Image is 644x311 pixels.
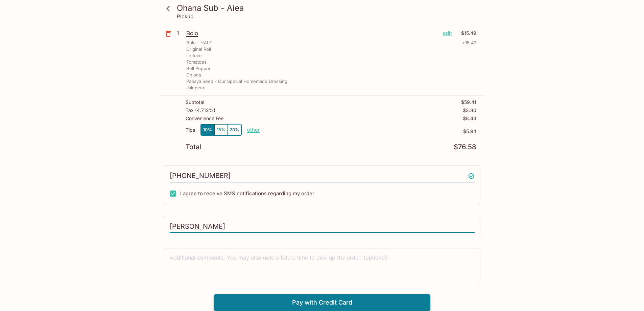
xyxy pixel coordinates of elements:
p: $8.43 [463,116,476,121]
input: Enter first and last name [170,220,475,233]
p: Papaya Seed - Our Special Homemade Dressing! [186,78,289,85]
p: Tax ( 4.712% ) [186,108,215,113]
p: Convenience Fee [186,116,223,121]
button: Pay with Credit Card [214,294,430,311]
p: Bolo [186,29,437,37]
p: Pickup [177,13,193,20]
p: edit [443,29,452,37]
p: Original Roll [186,46,211,52]
p: $59.41 [461,99,476,105]
button: 15% [214,124,228,135]
p: $15.49 [456,29,476,37]
p: 1 [177,29,184,37]
p: Bolo - HALF [186,40,212,46]
p: Total [186,144,201,150]
button: 20% [228,124,241,135]
p: $2.80 [463,108,476,113]
p: Tips [186,127,195,133]
p: Tomatoes [186,59,207,65]
input: Enter phone number [170,170,475,182]
p: $5.94 [260,129,476,134]
p: Onions [186,72,201,78]
p: Subtotal [186,99,204,105]
p: Lettuce [186,52,202,59]
p: Jalepeno [186,85,206,91]
p: + 15.49 [462,40,476,46]
button: 10% [201,124,214,135]
p: $76.58 [454,144,476,150]
button: other [247,127,260,133]
span: I agree to receive SMS notifications regarding my order [180,190,314,197]
h3: Ohana Sub - Aiea [177,3,479,13]
p: Bell Pepper [186,65,211,72]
